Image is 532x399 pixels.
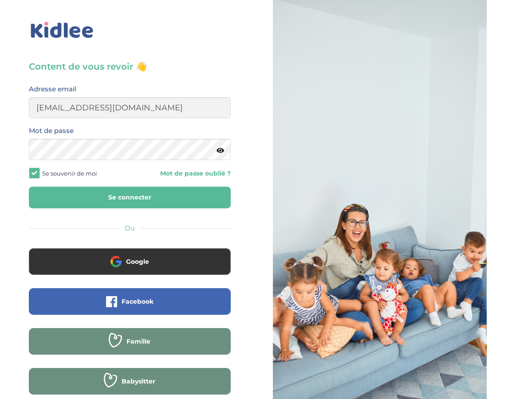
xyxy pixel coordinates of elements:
[29,383,231,391] a: Babysitter
[29,368,231,395] button: Babysitter
[136,169,230,178] a: Mot de passe oublié ?
[126,257,149,266] span: Google
[29,343,231,352] a: Famille
[29,328,231,355] button: Famille
[29,20,95,40] img: logo_kidlee_bleu
[29,83,76,95] label: Adresse email
[29,288,231,315] button: Facebook
[29,125,74,137] label: Mot de passe
[29,187,231,208] button: Se connecter
[29,97,231,118] input: Email
[110,256,122,267] img: google.png
[125,224,135,232] span: Ou
[42,168,97,179] span: Se souvenir de moi
[122,297,154,306] span: Facebook
[29,248,231,275] button: Google
[106,296,117,307] img: facebook.png
[126,337,150,346] span: Famille
[122,377,155,386] span: Babysitter
[29,263,231,272] a: Google
[29,303,231,312] a: Facebook
[29,60,231,73] h3: Content de vous revoir 👋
